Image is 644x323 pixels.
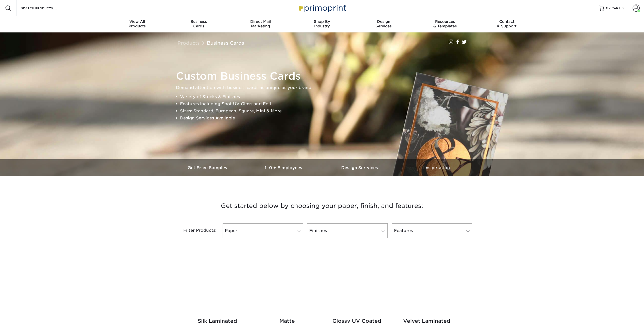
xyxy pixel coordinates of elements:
[246,165,322,170] h3: 10+ Employees
[168,19,230,24] span: Business
[297,3,347,13] img: Primoprint
[180,115,473,122] li: Design Services Available
[291,19,353,24] span: Shop By
[353,16,414,32] a: DesignServices
[168,19,230,28] div: Cards
[180,93,473,100] li: Variety of Stocks & Finishes
[291,16,353,32] a: Shop ByIndustry
[476,19,538,24] span: Contact
[414,19,476,24] span: Resources
[170,165,246,170] h3: Get Free Samples
[168,16,230,32] a: BusinessCards
[322,159,398,176] a: Design Services
[398,159,474,176] a: Inspiration
[180,107,473,115] li: Sizes: Standard, European, Square, Mini & More
[353,19,414,24] span: Design
[207,40,244,46] a: Business Cards
[246,159,322,176] a: 10+ Employees
[606,6,620,10] span: MY CART
[176,84,473,91] p: Demand attention with business cards as unique as your brand.
[170,223,221,238] div: Filter Products:
[476,19,538,28] div: & Support
[230,19,291,24] span: Direct Mail
[174,194,470,217] h3: Get started below by choosing your paper, finish, and features:
[106,19,168,28] div: Products
[398,256,455,314] img: Velvet Laminated Business Cards
[307,223,387,238] a: Finishes
[414,16,476,32] a: Resources& Templates
[353,19,414,28] div: Services
[106,19,168,24] span: View All
[189,256,246,314] img: Silk Laminated Business Cards
[392,223,472,238] a: Features
[328,256,386,314] img: Glossy UV Coated Business Cards
[258,256,316,314] img: Matte Business Cards
[21,5,70,11] input: SEARCH PRODUCTS.....
[180,100,473,107] li: Features Including Spot UV Gloss and Foil
[398,165,474,170] h3: Inspiration
[621,6,624,10] span: 0
[223,223,303,238] a: Paper
[414,19,476,28] div: & Templates
[230,19,291,28] div: Marketing
[230,16,291,32] a: Direct MailMarketing
[106,16,168,32] a: View AllProducts
[291,19,353,28] div: Industry
[322,165,398,170] h3: Design Services
[177,40,200,46] a: Products
[170,159,246,176] a: Get Free Samples
[476,16,538,32] a: Contact& Support
[176,70,473,82] h1: Custom Business Cards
